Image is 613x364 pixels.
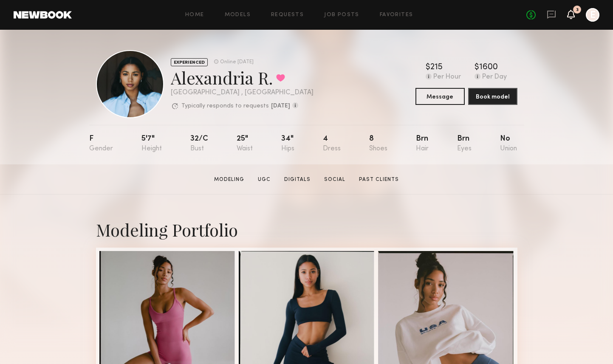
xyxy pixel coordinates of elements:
p: Typically responds to requests [181,103,269,109]
div: 5'7" [141,135,162,152]
div: Online [DATE] [220,59,254,65]
a: Requests [271,12,304,18]
a: Digitals [281,176,314,183]
a: Models [225,12,251,18]
a: UGC [254,176,274,183]
a: Home [185,12,204,18]
div: Modeling Portfolio [96,218,517,241]
button: Message [415,88,465,105]
div: Brn [416,135,429,152]
a: Modeling [211,176,248,183]
button: Book model [468,88,517,105]
a: E [586,8,599,22]
div: 215 [430,63,443,72]
div: EXPERIENCED [171,58,208,66]
div: 32/c [190,135,208,152]
div: [GEOGRAPHIC_DATA] , [GEOGRAPHIC_DATA] [171,89,314,96]
div: Brn [457,135,472,152]
div: Alexandria R. [171,66,314,89]
a: Social [321,176,349,183]
div: 25" [237,135,253,152]
div: 34" [281,135,294,152]
div: Per Hour [433,73,461,81]
div: $ [475,63,479,72]
a: Past Clients [356,176,402,183]
div: 8 [369,135,387,152]
b: [DATE] [271,103,290,109]
div: 3 [576,8,579,12]
div: Per Day [482,73,507,81]
div: F [89,135,113,152]
div: 1600 [479,63,498,72]
a: Job Posts [324,12,359,18]
div: $ [426,63,430,72]
div: 4 [323,135,341,152]
a: Favorites [380,12,413,18]
div: No [500,135,517,152]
